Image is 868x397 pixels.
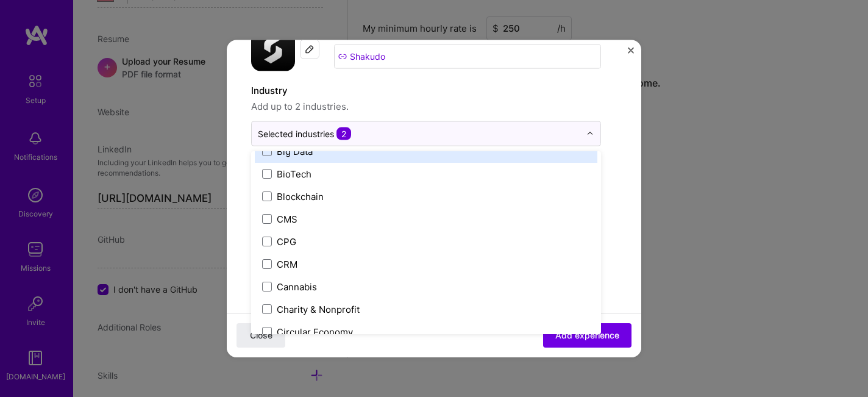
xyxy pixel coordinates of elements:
span: Close [250,329,272,342]
span: 2 [336,127,351,140]
div: BioTech [277,167,311,180]
div: CMS [277,212,297,225]
button: Add experience [543,323,631,348]
div: CPG [277,235,296,248]
div: Charity & Nonprofit [277,302,360,315]
div: CRM [277,257,297,270]
img: Edit [305,44,315,54]
div: Blockchain [277,190,324,202]
span: Add experience [555,329,619,342]
div: Big Data [277,145,313,157]
img: Company logo [251,27,295,71]
div: Edit [300,39,319,59]
label: Industry [251,83,601,98]
div: Selected industries [258,127,351,140]
span: Add up to 2 industries. [251,99,601,113]
button: Close [628,47,634,60]
input: Search for a company... [334,44,601,68]
div: Circular Economy [277,325,353,338]
label: Company name [334,28,403,40]
button: Close [237,323,285,348]
div: Cannabis [277,280,317,293]
img: drop icon [586,130,594,137]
